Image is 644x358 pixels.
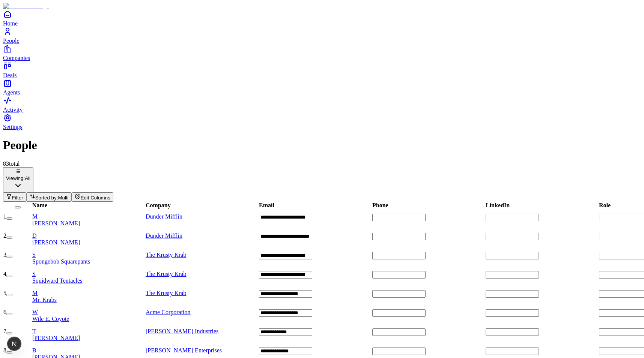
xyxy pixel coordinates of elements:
a: Activity [3,96,641,113]
a: [PERSON_NAME] Enterprises [146,347,222,354]
div: Viewing: [6,175,30,181]
div: M [32,213,145,220]
a: WWile E. Coyote [32,309,145,322]
div: W [32,309,145,316]
div: 83 total [3,160,641,167]
a: Settings [3,113,641,130]
span: 3 [3,252,6,258]
a: The Krusty Krab [146,271,186,277]
div: S [32,271,145,277]
span: Deals [3,72,17,78]
img: Item Brain Logo [3,3,49,10]
span: Squidward Tentacles [32,277,82,284]
span: 4 [3,271,6,277]
span: 1 [3,213,6,220]
div: LinkedIn [486,202,510,213]
span: [PERSON_NAME] [32,335,80,341]
div: B [32,347,145,354]
span: 5 [3,290,6,296]
a: T[PERSON_NAME] [32,328,145,342]
span: Companies [3,55,30,61]
span: 6 [3,309,6,315]
span: Edit Columns [81,195,110,201]
span: 8 [3,347,6,354]
div: S [32,252,145,258]
button: Filter [3,192,26,202]
div: D [32,232,145,239]
span: Agents [3,89,20,96]
a: [PERSON_NAME] Industries [146,328,218,334]
div: Role [599,202,611,213]
span: Home [3,20,18,27]
span: [PERSON_NAME] [32,220,80,226]
div: Name [32,202,47,213]
span: People [3,37,20,44]
a: SSquidward Tentacles [32,271,145,284]
a: Companies [3,44,641,61]
a: Dunder Mifflin [146,232,182,239]
a: M[PERSON_NAME] [32,213,145,227]
a: The Krusty Krab [146,290,186,296]
a: The Krusty Krab [146,252,186,258]
a: Deals [3,61,641,78]
a: People [3,27,641,44]
a: Dunder Mifflin [146,213,182,220]
span: Activity [3,106,23,113]
span: Wile E. Coyote [32,316,69,322]
span: Multi [58,195,68,201]
div: Company [146,202,171,213]
a: Agents [3,79,641,96]
h1: People [3,138,641,152]
a: D[PERSON_NAME] [32,232,145,246]
a: MMr. Krabs [32,290,145,303]
span: Spongebob Squarepants [32,258,90,265]
span: Mr. Krabs [32,297,57,303]
button: Sorted by:Multi [26,192,72,202]
span: [PERSON_NAME] [32,239,80,246]
button: Edit Columns [72,192,113,202]
a: Home [3,10,641,27]
a: SSpongebob Squarepants [32,252,145,265]
span: 7 [3,328,6,334]
span: 2 [3,232,6,239]
span: Sorted by: [35,195,58,201]
div: Phone [372,202,388,213]
div: Email [259,202,274,213]
a: Acme Corporation [146,309,191,315]
div: M [32,290,145,297]
div: T [32,328,145,335]
span: Filter [12,195,23,201]
span: Settings [3,124,23,130]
